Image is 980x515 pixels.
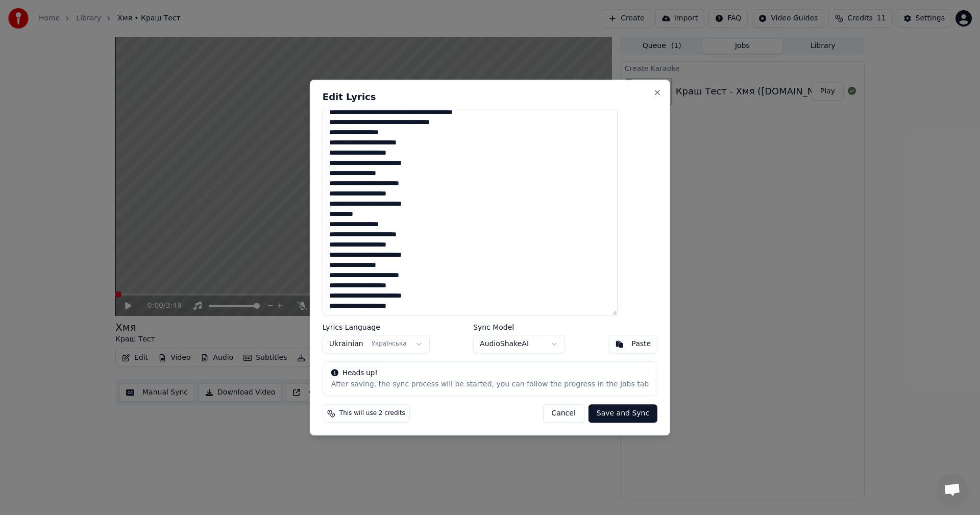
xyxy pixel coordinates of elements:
[608,335,657,353] button: Paste
[473,324,565,331] label: Sync Model
[543,404,584,423] button: Cancel
[589,404,657,423] button: Save and Sync
[331,379,649,389] div: After saving, the sync process will be started, you can follow the progress in the Jobs tab
[631,339,651,349] div: Paste
[339,409,405,418] span: This will use 2 credits
[323,92,657,102] h2: Edit Lyrics
[331,368,649,378] div: Heads up!
[323,324,430,331] label: Lyrics Language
